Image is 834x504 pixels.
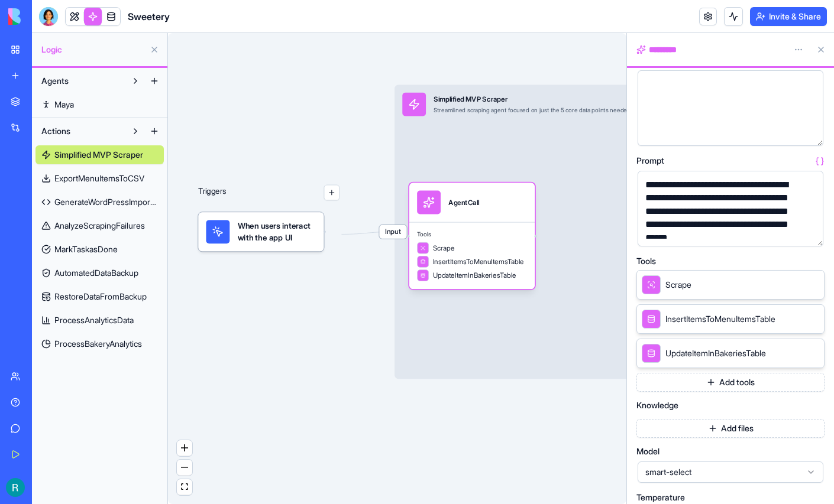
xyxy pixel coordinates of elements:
[379,225,406,239] span: Input
[636,419,825,438] button: Add files
[54,196,158,208] span: GenerateWordPressImportCode
[35,95,164,114] a: Maya
[35,240,164,259] a: MarkTaskasDone
[35,264,164,282] a: AutomatedDataBackup
[41,125,70,137] span: Actions
[54,220,145,232] span: AnalyzeScrapingFailures
[434,106,728,114] div: Streamlined scraping agent focused on just the 5 core data points needed for MVP: bakery name, it...
[35,122,126,141] button: Actions
[636,257,656,265] span: Tools
[8,8,82,25] img: logo
[409,183,535,289] div: AgentCallToolsScrapeInsertItemsToMenuItemsTableUpdateItemInBakeriesTable
[433,271,516,281] span: UpdateItemInBakeriesTable
[341,232,392,234] g: Edge from UI_TRIGGERS to 68c845cd40e553d172889003
[35,71,126,90] button: Agents
[636,401,678,409] span: Knowledge
[636,373,825,392] button: Add tools
[54,314,134,326] span: ProcessAnalyticsData
[665,279,691,291] span: Scrape
[198,154,340,256] div: Triggers
[35,334,164,353] a: ProcessBakeryAnalytics
[433,257,524,267] span: InsertItemsToMenuItemsTable
[177,440,192,456] button: zoom in
[433,243,454,253] span: Scrape
[448,197,479,207] div: AgentCall
[54,291,147,303] span: RestoreDataFromBackup
[35,193,164,212] a: GenerateWordPressImportCode
[54,99,74,110] span: Maya
[6,478,25,497] img: ACg8ocIQaqk-1tPQtzwxiZ7ZlP6dcFgbwUZ5nqaBNAw22a2oECoLioo=s96-c
[238,220,316,243] span: When users interact with the app UI
[198,212,324,251] div: When users interact with the app UI
[54,267,138,279] span: AutomatedDataBackup
[177,460,192,476] button: zoom out
[41,75,69,87] span: Agents
[750,7,827,26] button: Invite & Share
[198,185,226,201] p: Triggers
[665,347,766,359] span: UpdateItemInBakeriesTable
[35,311,164,330] a: ProcessAnalyticsData
[645,466,801,478] span: smart-select
[434,95,728,105] div: Simplified MVP Scraper
[41,44,145,56] span: Logic
[35,216,164,235] a: AnalyzeScrapingFailures
[35,287,164,306] a: RestoreDataFromBackup
[636,157,664,165] span: Prompt
[665,313,775,325] span: InsertItemsToMenuItemsTable
[54,149,143,161] span: Simplified MVP Scraper
[54,173,144,184] span: ExportMenuItemsToCSV
[177,479,192,495] button: fit view
[636,493,685,502] span: Temperature
[54,338,142,350] span: ProcessBakeryAnalytics
[35,145,164,164] a: Simplified MVP Scraper
[128,9,170,24] span: Sweetery
[35,169,164,188] a: ExportMenuItemsToCSV
[395,84,791,379] div: InputSimplified MVP ScraperStreamlined scraping agent focused on just the 5 core data points need...
[54,243,118,255] span: MarkTaskasDone
[417,230,527,238] span: Tools
[636,447,660,456] span: Model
